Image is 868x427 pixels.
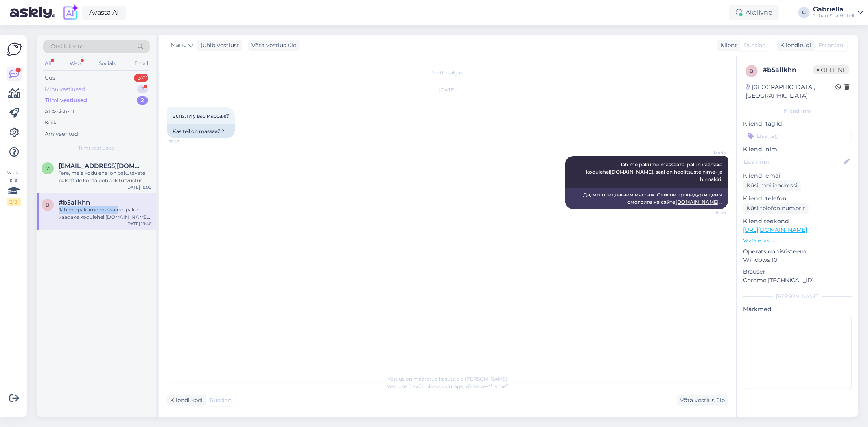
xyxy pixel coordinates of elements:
span: 19:43 [169,139,200,145]
span: m [46,165,50,171]
div: Klienditugi [777,41,811,50]
p: Windows 10 [743,256,852,264]
div: Да, мы предлагаем массаж. Список процедур и цены смотрите на сайте , . [565,188,728,209]
span: Vestlus on määratud kasutajale [PERSON_NAME] [387,376,507,382]
div: Küsi meiliaadressi [743,180,801,191]
span: maaja.lindau@gmail.com [59,162,143,170]
p: Kliendi telefon [743,194,852,203]
div: Jah me pakume massaaze. palun vaadake kodulehel [DOMAIN_NAME], seal on hoolitsuste nime- ja hinna... [59,206,151,221]
div: 37 [134,74,148,82]
div: 2 [137,96,148,105]
a: GabriellaJohan Spa Hotell [813,6,863,19]
span: Vestluse ülevõtmiseks vajutage [387,383,508,389]
p: Operatsioonisüsteem [743,247,852,256]
span: Russian [210,396,232,405]
div: AI Assistent [45,108,75,116]
span: #b5allkhn [59,199,90,206]
p: Chrome [TECHNICAL_ID] [743,276,852,285]
div: Johan Spa Hotell [813,13,854,19]
div: Vaata siia [7,169,21,206]
div: [DATE] 19:46 [126,221,151,227]
div: Email [133,58,150,69]
div: [DATE] 18:09 [126,184,151,190]
div: 2 [137,85,148,94]
div: Küsi telefoninumbrit [743,203,809,214]
div: [PERSON_NAME] [743,293,852,300]
div: Web [68,58,82,69]
span: Tiimi vestlused [79,144,115,152]
div: Aktiivne [729,5,779,20]
div: Võta vestlus üle [248,40,300,51]
span: Jah me pakume massaaze. palun vaadake kodulehel , seal on hoolitsuste nime- ja hinnakiri. [586,161,724,182]
a: [DOMAIN_NAME] [676,199,719,205]
div: Kliendi keel [167,396,203,405]
i: „Võtke vestlus üle” [463,383,508,389]
div: # b5allkhn [763,65,813,75]
a: [URL][DOMAIN_NAME] [743,226,807,233]
span: b [46,202,50,208]
img: explore-ai [62,4,79,21]
div: Tere, meie kodulehel on pakutavate pakettide kohta põhjalik tutvustus, kindlasti leiate sealt end... [59,170,151,184]
div: Uus [45,74,55,82]
p: Kliendi tag'id [743,120,852,128]
span: Estonian [818,41,843,50]
div: [GEOGRAPHIC_DATA], [GEOGRAPHIC_DATA] [746,83,835,100]
span: есть ли у вас массаж? [173,113,229,119]
a: Avasta AI [82,6,126,20]
p: Klienditeekond [743,217,852,226]
a: [DOMAIN_NAME] [610,169,653,175]
span: 19:46 [695,209,726,216]
div: [DATE] [167,86,728,94]
div: Võta vestlus üle [677,395,728,406]
input: Lisa nimi [743,157,842,166]
div: Arhiveeritud [45,130,78,138]
div: Socials [97,58,117,69]
input: Lisa tag [743,130,852,142]
img: Askly Logo [7,41,22,57]
p: Kliendi email [743,172,852,180]
span: Mario [171,41,187,50]
div: Minu vestlused [45,85,85,94]
span: b [750,68,754,74]
p: Märkmed [743,305,852,314]
span: Otsi kliente [50,42,83,51]
div: Kõik [45,119,57,127]
p: Brauser [743,268,852,276]
div: juhib vestlust [198,41,239,50]
div: Vestlus algas [167,69,728,76]
div: Klient [717,41,737,50]
div: G [798,7,810,18]
span: Mario [695,150,726,156]
div: Kas teil on massaaži? [167,124,235,138]
div: All [43,58,52,69]
div: Tiimi vestlused [45,96,87,105]
span: Offline [813,65,849,74]
div: 2 / 3 [7,198,21,206]
p: Vaata edasi ... [743,237,852,244]
p: Kliendi nimi [743,145,852,154]
div: Gabriella [813,6,854,13]
div: Kliendi info [743,107,852,115]
span: Russian [744,41,766,50]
